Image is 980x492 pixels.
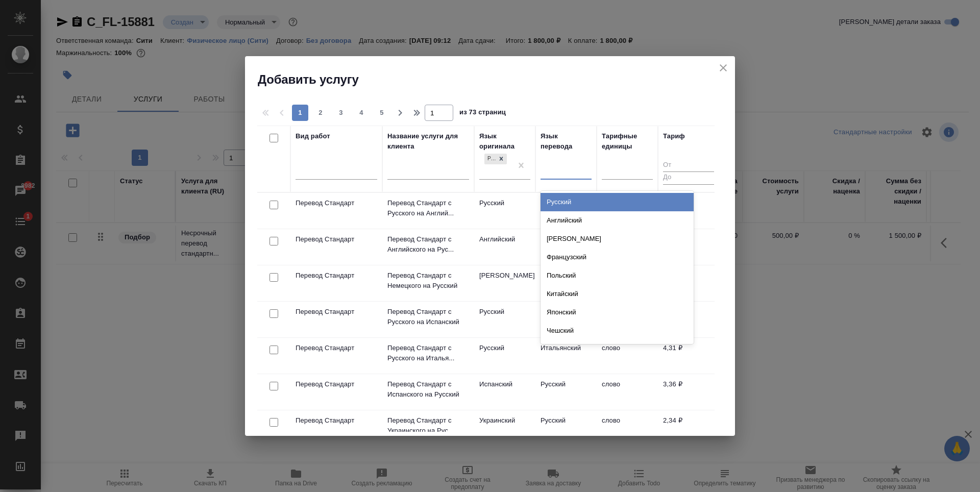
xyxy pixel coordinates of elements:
div: Чешский [541,322,694,340]
span: 2 [312,108,329,118]
td: слово [597,374,658,410]
p: Перевод Стандарт [296,379,377,389]
td: слово [597,410,658,446]
td: Украинский [474,410,535,446]
p: Перевод Стандарт [296,234,377,244]
td: [PERSON_NAME] [474,265,535,301]
td: Русский [474,302,535,337]
div: Русский [484,154,496,164]
button: 2 [312,105,329,121]
td: Испанский [474,374,535,410]
td: Английский [535,193,597,229]
p: Перевод Стандарт с Русского на Италья... [387,343,469,363]
p: Перевод Стандарт [296,198,377,208]
p: Перевод Стандарт [296,343,377,353]
div: Тариф [663,131,685,141]
td: 4,31 ₽ [658,338,719,374]
p: Перевод Стандарт [296,270,377,281]
span: 3 [333,108,349,118]
button: 3 [333,105,349,121]
p: Перевод Стандарт с Русского на Англий... [387,198,469,218]
h2: Добавить услугу [258,71,735,88]
td: Русский [535,229,597,265]
div: Вид работ [296,131,330,141]
td: Русский [474,338,535,374]
td: Русский [535,410,597,446]
div: Тарифные единицы [602,131,653,152]
div: Язык перевода [541,131,592,152]
td: Русский [535,374,597,410]
p: Перевод Стандарт [296,415,377,426]
td: 2,34 ₽ [658,410,719,446]
input: От [663,159,714,172]
span: 5 [374,108,390,118]
td: Итальянский [535,338,597,374]
p: Перевод Стандарт с Испанского на Русский [387,379,469,400]
input: До [663,171,714,184]
p: Перевод Стандарт с Русского на Испанский [387,307,469,327]
button: 4 [353,105,370,121]
td: слово [597,338,658,374]
button: close [716,60,731,76]
div: Русский [541,193,694,211]
div: Китайский [541,285,694,303]
p: Перевод Стандарт с Английского на Рус... [387,234,469,255]
button: 5 [374,105,390,121]
div: [PERSON_NAME] [541,230,694,248]
span: из 73 страниц [459,106,506,121]
td: Русский [474,193,535,229]
div: Польский [541,266,694,285]
div: Название услуги для клиента [387,131,469,152]
div: Английский [541,211,694,230]
td: Английский [474,229,535,265]
td: Русский [535,265,597,301]
td: 3,36 ₽ [658,374,719,410]
div: Русский [483,153,508,165]
p: Перевод Стандарт с Немецкого на Русский [387,270,469,291]
div: Язык оригинала [479,131,530,152]
p: Перевод Стандарт с Украинского на Рус... [387,415,469,436]
div: Сербский [541,340,694,358]
td: Испанский [535,302,597,337]
div: Французский [541,248,694,266]
p: Перевод Стандарт [296,307,377,317]
span: 4 [353,108,370,118]
div: Японский [541,303,694,322]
